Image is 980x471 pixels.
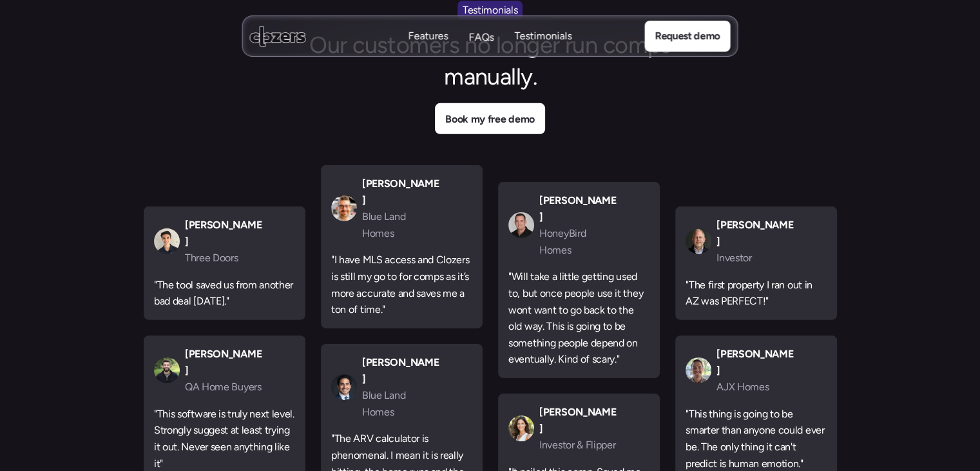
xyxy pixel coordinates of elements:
[539,225,617,258] p: HoneyBird Homes
[185,250,262,266] p: Three Doors
[515,29,572,44] a: TestimonialsTestimonials
[185,217,262,250] p: [PERSON_NAME]
[539,404,617,437] p: [PERSON_NAME]
[539,192,617,225] p: [PERSON_NAME]
[331,252,472,318] p: "I have MLS access and Clozers is still my go to for comps as it’s more accurate and saves me a t...
[716,346,794,379] p: [PERSON_NAME]
[185,346,262,379] p: [PERSON_NAME]
[686,277,827,310] p: "The first property I ran out in AZ was PERFECT!"
[716,217,794,250] p: [PERSON_NAME]
[362,175,439,208] p: [PERSON_NAME]
[655,28,720,45] p: Request demo
[362,387,439,420] p: Blue Land Homes
[154,277,295,310] p: "The tool saved us from another bad deal [DATE]."
[539,437,617,454] p: Investor & Flipper
[469,30,494,45] p: FAQs
[408,29,448,43] p: Features
[445,111,535,128] p: Book my free demo
[435,103,545,134] a: Book my free demo
[508,268,649,368] p: "Will take a little getting used to, but once people use it they wont want to go back to the old ...
[644,21,730,52] a: Request demo
[716,250,794,266] p: Investor
[408,29,448,44] a: FeaturesFeatures
[408,43,448,57] p: Features
[515,43,572,57] p: Testimonials
[362,354,439,387] p: [PERSON_NAME]
[469,29,494,44] a: FAQsFAQs
[362,208,439,241] p: Blue Land Homes
[185,379,262,396] p: QA Home Buyers
[716,379,794,396] p: AJX Homes
[515,29,572,43] p: Testimonials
